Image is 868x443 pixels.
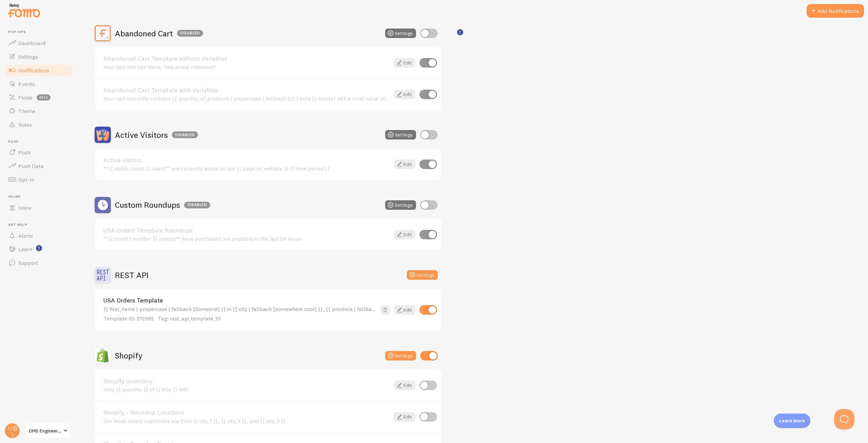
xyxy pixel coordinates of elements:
span: Support [18,259,38,266]
img: Custom Roundups [95,197,111,213]
p: Learn more [779,418,805,424]
a: DMS Engineering [24,423,70,439]
a: Shopify Inventory [103,378,390,384]
svg: <p>Watch New Feature Tutorials!</p> [36,245,42,251]
img: REST API [95,267,111,283]
span: Push [18,149,31,156]
div: Your cart currently contains {{ quantity_of_products | propercase | fallback [0] | bold }} item(s... [103,95,390,101]
div: Only {{ quantity }} of {{ title }} left! [103,386,390,392]
div: Our most recent customers are from {{ city_1 }}, {{ city_2 }}, and {{ city_3 }} [103,418,390,424]
span: Events [18,80,35,87]
a: USA Orders Template Roundups [103,227,390,234]
span: Rules [18,121,32,128]
img: Abandoned Cart [95,25,111,41]
a: USA Orders Template [103,297,376,303]
svg: <p>🛍️ For Shopify Users</p><p>To use the <strong>Abandoned Cart with Variables</strong> template,... [457,29,463,35]
a: Shopify - Roundup Locations [103,409,390,416]
button: Settings [385,200,416,210]
span: beta [37,94,51,100]
span: Push Data [18,163,44,169]
div: Disabled [184,202,210,208]
span: Pop-ups [8,30,74,34]
div: **{{ count | number }} people** have purchased our products in the last 24 hours [103,236,390,242]
div: Learn more [774,413,810,428]
img: Active Visitors [95,127,111,143]
div: **{{ visitor_count }} users** are currently active on our {{ page_or_website }} {{ time_period }} [103,165,390,171]
a: Edit [394,412,415,422]
a: Support [4,256,74,270]
span: Learn [18,246,32,253]
button: Settings [407,270,438,280]
span: Dashboard [18,40,45,47]
a: Opt-In [4,173,74,186]
img: fomo-relay-logo-orange.svg [7,2,41,19]
a: Abandoned Cart Template with Variables [103,87,390,93]
a: Settings [4,50,74,63]
img: Shopify [95,348,111,364]
a: Edit [394,381,415,390]
a: Abandoned Cart Template without Variables [103,56,390,62]
span: Opt-In [18,176,34,183]
span: Theme [18,108,35,114]
div: Disabled [172,131,198,138]
a: Edit [394,305,415,315]
h2: REST API [115,270,149,280]
div: Your cart still has items, how about checkout? [103,64,390,70]
iframe: Help Scout Beacon - Open [834,409,854,429]
span: DMS Engineering [29,427,61,435]
a: Edit [394,160,415,169]
span: Get Help [8,223,74,227]
a: Dashboard [4,36,74,50]
a: Alerts [4,229,74,242]
span: Flows [18,94,33,101]
a: Edit [394,230,415,239]
span: Inline [8,195,74,199]
span: Push [8,140,74,144]
a: Learn [4,242,74,256]
button: Settings [385,130,416,140]
a: Events [4,77,74,91]
a: Edit [394,58,415,68]
a: Push [4,146,74,159]
button: Settings [385,29,416,38]
a: Rules [4,118,74,131]
a: Notifications [4,63,74,77]
span: Tag: rest_api_template_10 [158,315,221,322]
h2: Abandoned Cart [115,28,203,39]
div: {{ first_name | propercase | fallback [Someone] }} in {{ city | fallback [somewhere cool] }}, {{ ... [103,306,376,322]
span: Notifications [18,67,49,74]
span: Inline [18,204,32,211]
h2: Shopify [115,350,142,361]
a: Theme [4,104,74,118]
span: Template ID: 272582 [103,315,154,322]
a: Edit [394,90,415,99]
span: Alerts [18,232,33,239]
h2: Custom Roundups [115,200,210,210]
h2: Active Visitors [115,130,198,140]
div: Disabled [177,30,203,37]
a: Flows beta [4,91,74,104]
a: Inline [4,201,74,215]
a: Push Data [4,159,74,173]
button: Settings [385,351,416,361]
span: Settings [18,53,38,60]
a: Active visitors [103,157,390,163]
